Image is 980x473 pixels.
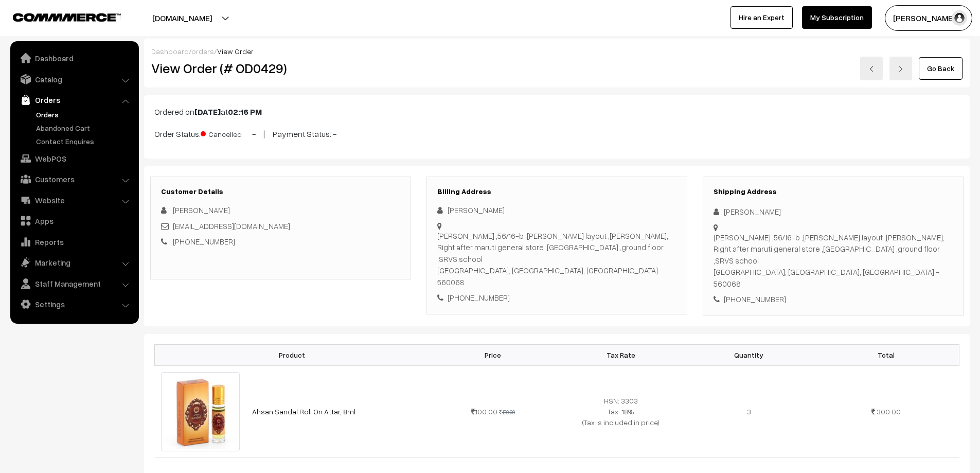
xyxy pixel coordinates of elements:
span: 3 [747,407,751,416]
img: left-arrow.png [868,66,875,72]
h3: Billing Address [437,187,676,196]
a: My Subscription [802,6,872,29]
h3: Shipping Address [714,187,953,196]
th: Total [813,344,959,365]
a: Apps [13,212,135,230]
a: Website [13,191,135,209]
button: [PERSON_NAME] D [885,5,972,31]
a: Settings [13,295,135,313]
p: Order Status: - | Payment Status: - [154,126,959,140]
a: Abandoned Cart [33,122,135,133]
th: Quantity [685,344,813,365]
b: 02:16 PM [228,107,262,117]
a: Contact Enquires [33,136,135,147]
img: COMMMERCE [13,13,121,21]
button: [DOMAIN_NAME] [116,5,248,31]
a: Ahsan Sandal Roll On Attar, 8ml [252,407,355,416]
a: Orders [33,109,135,120]
h3: Customer Details [161,187,400,196]
span: [PERSON_NAME] [173,205,230,215]
th: Price [429,344,557,365]
a: Go Back [919,57,963,80]
a: Orders [13,91,135,109]
a: COMMMERCE [13,10,103,23]
a: [PHONE_NUMBER] [173,237,235,246]
img: Ahsan_sandal_8ml-600x600.jpg [161,372,240,451]
strike: 130.00 [499,409,515,415]
a: WebPOS [13,149,135,168]
div: [PHONE_NUMBER] [714,293,953,305]
th: Tax Rate [557,344,685,365]
a: Catalog [13,70,135,89]
span: 100.00 [471,407,497,416]
a: orders [191,47,214,56]
span: HSN: 3303 Tax: 18% (Tax is included in price) [582,396,660,427]
span: 300.00 [877,407,901,416]
span: View Order [217,47,254,56]
div: [PHONE_NUMBER] [437,292,676,304]
a: Customers [13,170,135,188]
a: Hire an Expert [730,6,793,29]
span: Cancelled [201,126,252,139]
th: Product [155,344,429,365]
h2: View Order (# OD0429) [151,60,412,76]
div: [PERSON_NAME] ,56/16-b ,[PERSON_NAME] layout ,[PERSON_NAME], Right after maruti general store ,[G... [714,232,953,290]
a: Marketing [13,253,135,272]
div: / / [151,46,963,57]
a: [EMAIL_ADDRESS][DOMAIN_NAME] [173,221,290,231]
a: Dashboard [151,47,189,56]
img: user [952,10,967,26]
img: right-arrow.png [898,66,904,72]
b: [DATE] [194,107,221,117]
a: Reports [13,233,135,251]
div: [PERSON_NAME] [714,206,953,218]
a: Staff Management [13,274,135,293]
p: Ordered on at [154,106,959,118]
a: Dashboard [13,49,135,67]
div: [PERSON_NAME] [437,204,676,216]
div: [PERSON_NAME] ,56/16-b ,[PERSON_NAME] layout ,[PERSON_NAME], Right after maruti general store ,[G... [437,230,676,288]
